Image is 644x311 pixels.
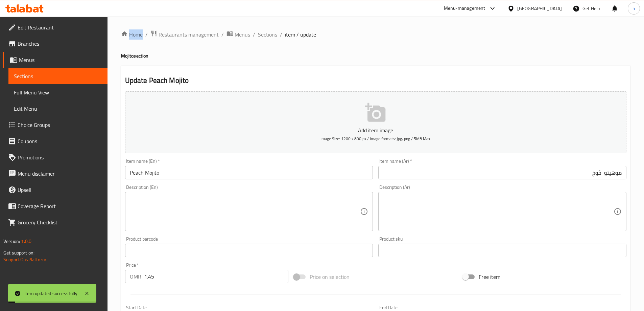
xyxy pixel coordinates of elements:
[150,30,219,39] a: Restaurants management
[121,30,630,39] nav: breadcrumb
[310,273,350,281] span: Price on selection
[125,91,626,153] button: Add item imageImage Size: 1200 x 800 px / Image formats: jpg, png / 5MB Max.
[136,126,616,134] p: Add item image
[3,237,20,246] span: Version:
[18,137,102,145] span: Coupons
[444,4,485,13] div: Menu-management
[3,149,108,165] a: Promotions
[8,84,108,101] a: Full Menu View
[18,186,102,194] span: Upsell
[121,52,630,59] h4: Mojito section
[18,153,102,161] span: Promotions
[280,30,282,39] li: /
[3,165,108,182] a: Menu disclaimer
[24,290,77,297] div: Item updated successfully
[221,30,224,39] li: /
[226,30,250,39] a: Menus
[633,5,635,12] span: b
[3,133,108,149] a: Coupons
[253,30,255,39] li: /
[18,40,102,48] span: Branches
[3,36,108,52] a: Branches
[14,88,102,96] span: Full Menu View
[159,30,219,39] span: Restaurants management
[18,23,102,31] span: Edit Restaurant
[21,237,31,246] span: 1.0.0
[479,273,500,281] span: Free item
[3,182,108,198] a: Upsell
[14,105,102,113] span: Edit Menu
[18,202,102,210] span: Coverage Report
[125,166,373,179] input: Enter name En
[3,198,108,214] a: Coverage Report
[130,272,141,281] p: OMR
[144,270,289,283] input: Please enter price
[258,30,277,39] a: Sections
[3,248,34,257] span: Get support on:
[18,170,102,178] span: Menu disclaimer
[8,101,108,117] a: Edit Menu
[121,30,143,39] a: Home
[3,255,46,264] a: Support.OpsPlatform
[18,121,102,129] span: Choice Groups
[235,30,250,39] span: Menus
[19,56,102,64] span: Menus
[3,19,108,36] a: Edit Restaurant
[517,5,562,12] div: [GEOGRAPHIC_DATA]
[3,117,108,133] a: Choice Groups
[285,30,316,39] span: item / update
[18,218,102,226] span: Grocery Checklist
[8,68,108,84] a: Sections
[3,52,108,68] a: Menus
[125,75,626,86] h2: Update Peach Mojito
[125,244,373,257] input: Please enter product barcode
[320,135,431,142] span: Image Size: 1200 x 800 px / Image formats: jpg, png / 5MB Max.
[145,30,148,39] li: /
[3,214,108,230] a: Grocery Checklist
[378,166,626,179] input: Enter name Ar
[378,244,626,257] input: Please enter product sku
[14,72,102,80] span: Sections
